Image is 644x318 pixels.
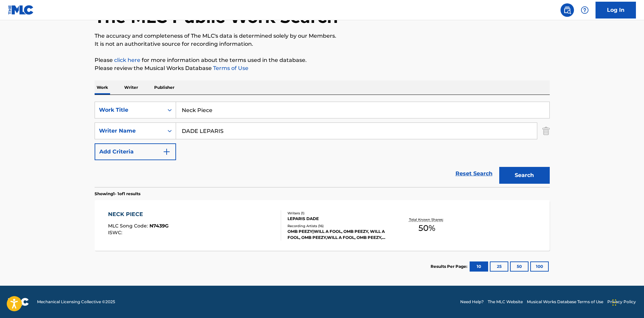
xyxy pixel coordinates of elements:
a: Public Search [561,3,574,17]
button: 25 [490,261,508,272]
img: logo [8,298,29,306]
p: Showing 1 - 1 of 1 results [95,191,140,197]
a: Terms of Use [212,65,248,71]
a: NECK PIECEMLC Song Code:N7439GISWC:Writers (1)LEPARIS DADERecording Artists (16)OMB PEEZY|WILL A ... [95,200,550,251]
span: MLC Song Code : [108,223,149,229]
p: Please for more information about the terms used in the database. [95,56,550,64]
span: 50 % [418,222,435,234]
div: OMB PEEZY|WILL A FOOL, OMB PEEZY, WILL A FOOL, OMB PEEZY,WILL A FOOL, OMB PEEZY, OMB PEEZY|WILL A... [287,228,389,241]
div: Help [578,3,591,17]
a: Log In [596,2,636,19]
div: NECK PIECE [108,210,169,218]
p: Work [95,80,110,95]
div: Drag [612,292,616,313]
form: Search Form [95,102,550,187]
button: 10 [470,261,488,272]
button: Add Criteria [95,143,176,160]
iframe: Chat Widget [610,286,644,318]
a: Privacy Policy [607,299,636,305]
p: Total Known Shares: [409,217,445,222]
span: N7439G [149,223,169,229]
div: Writer Name [99,127,160,135]
p: The accuracy and completeness of The MLC's data is determined solely by our Members. [95,32,550,40]
img: MLC Logo [8,5,34,15]
img: 9d2ae6d4665cec9f34b9.svg [163,148,171,156]
a: Need Help? [460,299,484,305]
button: Search [499,167,550,184]
button: 50 [510,261,529,272]
div: LEPARIS DADE [287,216,389,222]
img: search [563,6,571,14]
img: Delete Criterion [542,122,550,139]
span: Mechanical Licensing Collective © 2025 [37,299,115,305]
div: Recording Artists ( 16 ) [287,223,389,228]
p: Results Per Page: [431,263,469,270]
div: Work Title [99,106,160,114]
a: The MLC Website [488,299,523,305]
span: ISWC : [108,229,124,236]
button: 100 [530,261,549,272]
p: It is not an authoritative source for recording information. [95,40,550,48]
a: Musical Works Database Terms of Use [527,299,603,305]
p: Publisher [152,80,176,95]
p: Writer [122,80,140,95]
div: Writers ( 1 ) [287,211,389,216]
a: click here [114,57,140,63]
a: Reset Search [452,166,496,181]
img: help [581,6,589,14]
p: Please review the Musical Works Database [95,64,550,72]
